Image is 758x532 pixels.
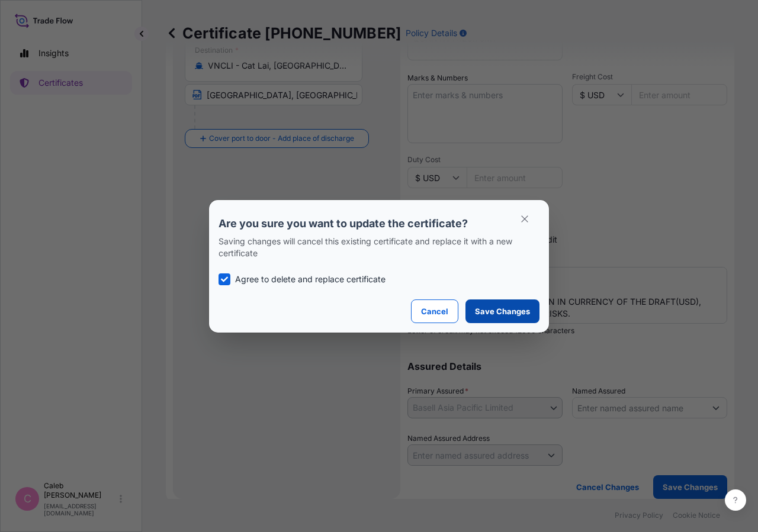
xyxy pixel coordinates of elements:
[475,305,530,317] p: Save Changes
[235,273,386,285] p: Agree to delete and replace certificate
[411,299,458,323] button: Cancel
[219,217,539,231] p: Are you sure you want to update the certificate?
[421,305,448,317] p: Cancel
[465,299,539,323] button: Save Changes
[219,236,539,259] p: Saving changes will cancel this existing certificate and replace it with a new certificate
